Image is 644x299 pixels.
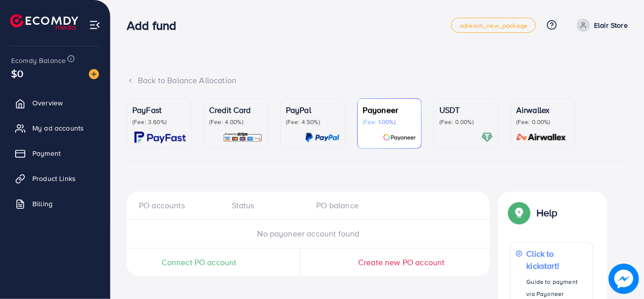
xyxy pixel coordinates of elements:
p: Click to kickstart! [527,248,587,272]
a: Product Links [8,168,103,189]
span: Ecomdy Balance [11,55,66,66]
img: image [89,69,99,79]
img: card [513,132,570,143]
a: adreach_new_package [451,18,536,33]
a: Billing [8,194,103,214]
p: Credit Card [209,104,263,116]
p: USDT [439,104,493,116]
a: My ad accounts [8,118,103,138]
p: (Fee: 0.00%) [516,118,570,126]
img: card [305,132,339,143]
span: Create new PO account [358,257,444,268]
p: (Fee: 1.00%) [363,118,416,126]
img: image [609,264,639,294]
img: card [481,132,493,143]
img: menu [89,19,101,31]
img: Popup guide [510,204,528,222]
p: (Fee: 3.60%) [132,118,186,126]
p: PayPal [286,104,339,116]
p: (Fee: 4.00%) [209,118,263,126]
p: (Fee: 4.50%) [286,118,339,126]
div: PO balance [309,200,393,211]
p: Airwallex [516,104,570,116]
img: logo [10,14,78,30]
h3: Add fund [127,18,184,33]
span: Payment [32,148,61,158]
a: Elair Store [573,19,628,32]
p: Elair Store [594,19,628,31]
span: No payoneer account found [258,228,360,239]
p: PayFast [132,104,186,116]
span: adreach_new_package [460,22,527,29]
a: Payment [8,143,103,163]
img: card [383,132,416,143]
p: (Fee: 0.00%) [439,118,493,126]
span: Overview [32,98,63,108]
a: Overview [8,93,103,113]
p: Payoneer [363,104,416,116]
span: Billing [32,199,53,209]
div: Back to Balance Allocation [127,75,628,86]
span: My ad accounts [32,123,84,133]
span: Connect PO account [162,257,237,268]
span: $0 [11,66,23,81]
span: Product Links [32,173,76,184]
div: Status [224,200,309,211]
img: card [223,132,263,143]
img: card [134,132,186,143]
div: PO accounts [139,200,224,211]
p: Help [536,207,558,219]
